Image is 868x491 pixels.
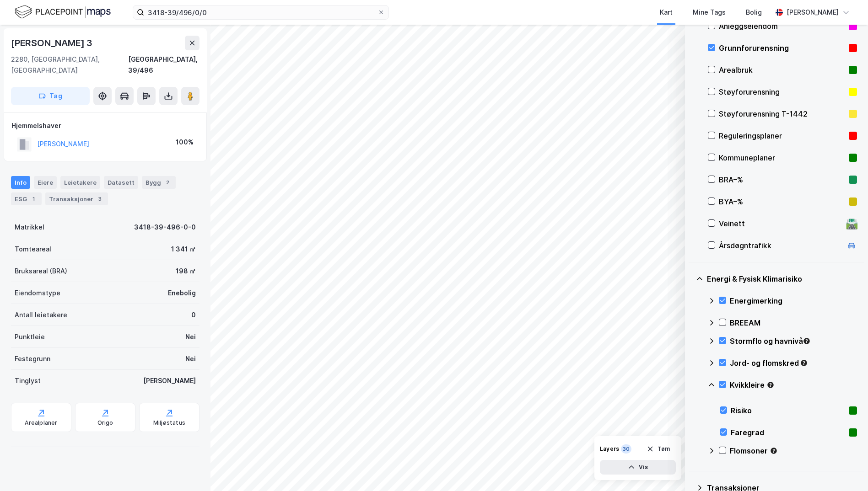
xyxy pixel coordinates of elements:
div: Bolig [746,7,762,18]
div: Enebolig [168,288,196,299]
div: Leietakere [60,176,100,189]
div: BYA–% [719,196,845,207]
iframe: Chat Widget [822,447,868,491]
div: Matrikkel [15,222,44,233]
div: Kvikkleire [730,379,857,390]
div: Støyforurensning T-1442 [719,108,845,119]
div: Festegrunn [15,353,50,364]
div: Info [11,176,30,189]
div: [PERSON_NAME] [787,7,839,18]
div: Grunnforurensning [719,43,845,53]
div: Arealbruk [719,64,845,75]
div: Støyforurensning [719,86,845,97]
div: Nei [185,353,196,364]
div: Veinett [719,218,842,229]
div: ESG [11,192,42,205]
div: 2280, [GEOGRAPHIC_DATA], [GEOGRAPHIC_DATA] [11,54,128,76]
button: Vis [600,460,676,475]
div: Årsdøgntrafikk [719,240,842,251]
button: Tøm [641,442,676,456]
div: Kommuneplaner [719,152,845,163]
div: 1 [29,194,38,203]
div: Tooltip anchor [766,381,775,389]
div: Tinglyst [15,375,41,386]
div: Nei [185,331,196,342]
div: BREEAM [730,317,857,328]
div: Eiendomstype [15,288,60,299]
div: Kart [660,7,673,18]
div: Bygg [142,176,176,189]
div: Faregrad [731,427,845,438]
div: Jord- og flomskred [730,358,857,368]
div: Layers [600,445,619,453]
div: 0 [191,310,196,320]
div: Bruksareal (BRA) [15,266,67,277]
div: 30 [621,444,631,454]
input: Søk på adresse, matrikkel, gårdeiere, leietakere eller personer [144,5,377,19]
div: Datasett [104,176,138,189]
div: Tomteareal [15,244,51,255]
div: Stormflo og havnivå [730,336,857,347]
div: Flomsoner [730,445,857,456]
div: [PERSON_NAME] [143,375,196,386]
div: 3418-39-496-0-0 [134,222,196,233]
div: Tooltip anchor [803,337,811,345]
div: Transaksjoner [45,192,108,205]
div: Reguleringsplaner [719,130,845,141]
div: Hjemmelshaver [11,120,199,131]
div: Tooltip anchor [770,447,778,455]
button: Tag [11,87,90,105]
div: 🛣️ [846,218,858,229]
img: logo.f888ab2527a4732fd821a326f86c7f29.svg [15,4,111,20]
div: Energi & Fysisk Klimarisiko [707,273,857,284]
div: Origo [97,419,113,427]
div: 198 ㎡ [176,266,196,277]
div: Risiko [731,405,845,416]
div: 2 [163,178,172,187]
div: Punktleie [15,331,45,342]
div: Eiere [34,176,57,189]
div: 3 [95,194,104,203]
div: Anleggseiendom [719,21,845,32]
div: Miljøstatus [153,419,185,427]
div: 100% [176,137,194,148]
div: 1 341 ㎡ [171,244,196,255]
div: Energimerking [730,295,857,306]
div: Arealplaner [25,419,57,427]
div: BRA–% [719,174,845,185]
div: Antall leietakere [15,310,67,320]
div: [GEOGRAPHIC_DATA], 39/496 [128,54,199,76]
div: Mine Tags [693,7,726,18]
div: [PERSON_NAME] 3 [11,36,94,50]
div: Tooltip anchor [800,359,808,367]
